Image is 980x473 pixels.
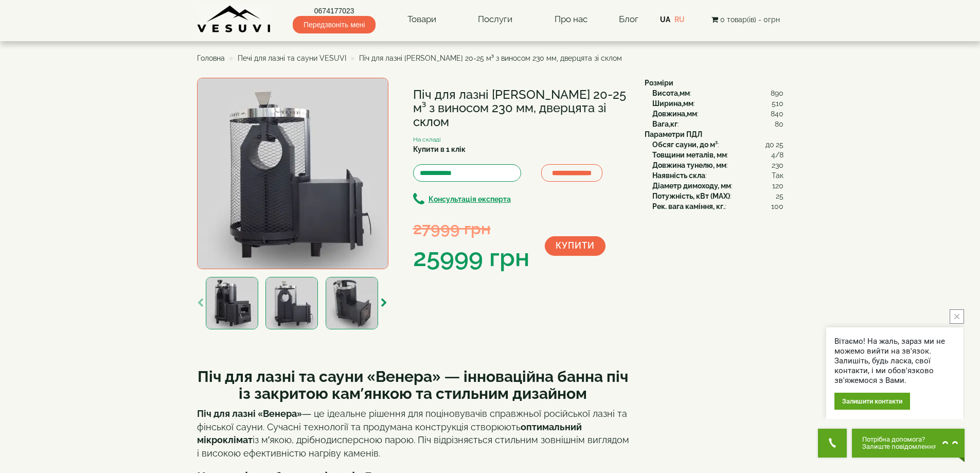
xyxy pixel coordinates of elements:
[818,429,847,458] button: Get Call button
[326,277,378,329] img: Піч для лазні Venera 20-25 м³ з виносом 230 мм, дверцята зі склом
[197,407,629,460] p: — це ідеальне рішення для поціновувачів справжньої російської лазні та фінської сауни. Сучасні те...
[771,201,783,212] span: 100
[652,89,690,97] b: Висота,мм
[652,201,783,212] div: :
[652,191,783,201] div: :
[197,78,388,269] img: Піч для лазні Venera 20-25 м³ з виносом 230 мм, дверцята зі склом
[197,5,272,33] img: Завод VESUVI
[652,119,783,129] div: :
[652,120,678,128] b: Вага,кг
[198,367,628,402] strong: Піч для лазні та сауни «Венера» — інноваційна банна піч із закритою кам’янкою та стильним дизайном
[674,15,685,24] a: RU
[293,16,376,33] span: Передзвоніть мені
[413,240,529,275] div: 25999 грн
[652,98,783,109] div: :
[652,139,783,150] div: :
[652,109,783,119] div: :
[197,54,225,62] a: Головна
[834,393,910,410] div: Залишити контакти
[772,98,783,109] span: 510
[772,181,783,191] span: 120
[652,161,726,169] b: Довжина тунелю, мм
[413,217,529,240] div: 27999 грн
[429,195,511,203] b: Консультація експерта
[652,192,730,200] b: Потужність, кВт (MAX)
[660,15,670,24] a: UA
[645,79,673,87] b: Розміри
[862,443,937,450] span: Залиште повідомлення
[834,337,955,386] div: Вітаємо! На жаль, зараз ми не можемо вийти на зв'язок. Залишіть, будь ласка, свої контакти, і ми ...
[293,6,376,16] a: 0674177023
[645,130,702,138] b: Параметри ПДЛ
[771,88,783,98] span: 890
[862,436,937,443] span: Потрібна допомога?
[772,160,783,170] span: 230
[397,8,447,31] a: Товари
[265,277,318,329] img: Піч для лазні Venera 20-25 м³ з виносом 230 мм, дверцята зі склом
[206,277,258,329] img: Піч для лазні Venera 20-25 м³ з виносом 230 мм, дверцята зі склом
[652,160,783,170] div: :
[197,408,302,419] strong: Піч для лазні «Венера»
[544,8,598,31] a: Про нас
[545,236,605,256] button: Купити
[652,202,725,211] b: Рек. вага каміння, кг.
[771,109,783,119] span: 840
[775,119,783,129] span: 80
[652,110,697,118] b: Довжина,мм
[652,181,783,191] div: :
[652,170,783,181] div: :
[771,150,783,160] span: 4/8
[708,14,783,25] button: 0 товар(ів) - 0грн
[776,191,783,201] span: 25
[652,171,705,180] b: Наявність скла
[413,136,441,143] small: На складі
[852,429,965,458] button: Chat button
[413,88,629,129] h1: Піч для лазні [PERSON_NAME] 20-25 м³ з виносом 230 мм, дверцята зі склом
[359,54,622,62] span: Піч для лазні [PERSON_NAME] 20-25 м³ з виносом 230 мм, дверцята зі склом
[652,151,727,159] b: Товщини металів, мм
[772,170,783,181] span: Так
[652,88,783,98] div: :
[652,182,731,190] b: Діаметр димоходу, мм
[652,99,693,108] b: Ширина,мм
[619,14,638,24] a: Блог
[652,150,783,160] div: :
[765,139,783,150] span: до 25
[652,141,718,149] b: Обсяг сауни, до м³
[468,8,523,31] a: Послуги
[238,54,346,62] a: Печі для лазні та сауни VESUVI
[413,144,466,154] label: Купити в 1 клік
[950,309,964,324] button: close button
[720,15,780,24] span: 0 товар(ів) - 0грн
